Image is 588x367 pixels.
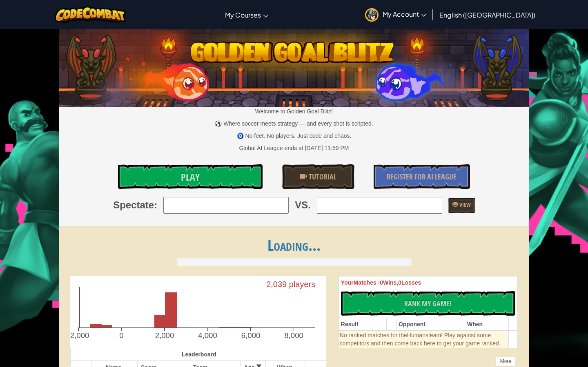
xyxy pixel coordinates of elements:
[55,6,126,23] img: CodeCombat logo
[68,331,89,340] text: -2,000
[365,8,379,22] img: avatar
[404,298,452,309] span: Rank My Game!
[59,119,529,128] p: ⚽ Where soccer meets strategy — and every shot is scripted.
[284,331,303,340] text: 8,000
[59,107,529,115] p: Welcome to Golden Goal Blitz!
[225,11,261,19] span: My Courses
[307,172,336,182] span: Tutorial
[341,291,515,316] button: Rank My Game!
[241,331,261,340] text: 6,000
[154,198,157,212] span: :
[396,318,465,331] th: Opponent
[435,4,539,26] a: English ([GEOGRAPHIC_DATA])
[339,318,386,331] th: Result
[361,2,430,27] a: My Account
[340,332,407,338] span: No ranked matches for the
[113,198,154,212] span: Spectate
[155,331,174,340] text: 2,000
[458,201,471,208] span: View
[266,280,315,289] text: 2,039 players
[401,279,421,286] span: Losses
[239,144,349,152] div: Global AI League ends at [DATE] 11:59 PM
[383,10,426,18] span: My Account
[439,11,535,19] span: English ([GEOGRAPHIC_DATA])
[341,279,354,286] span: Your
[59,237,529,254] h1: Loading...
[387,172,457,182] span: Register for AI League
[465,318,508,331] th: When
[383,279,398,286] span: Wins,
[339,331,508,348] td: Humans
[354,279,380,286] span: Matches -
[374,164,470,189] a: Register for AI League
[182,351,216,358] span: Leaderboard
[339,276,517,289] th: 0 0
[198,331,217,340] text: 4,000
[59,132,529,140] p: 🧿 No feet. No players. Just code and chaos.
[221,4,272,26] a: My Courses
[496,356,516,366] div: More
[181,170,200,183] span: Play
[282,164,354,189] a: Tutorial
[295,198,311,212] span: VS.
[119,331,123,340] text: 0
[59,26,529,107] img: Golden Goal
